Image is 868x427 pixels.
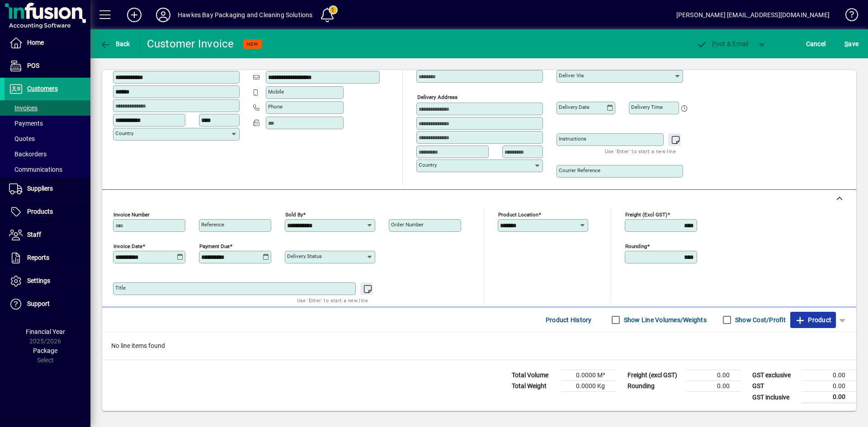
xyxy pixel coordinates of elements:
td: Total Volume [507,370,561,381]
mat-label: Delivery time [631,104,663,110]
button: Cancel [804,36,828,52]
td: 0.00 [686,370,741,381]
td: 0.00 [686,381,741,392]
mat-hint: Use 'Enter' to start a new line [297,295,368,305]
a: Payments [5,116,90,131]
div: Hawkes Bay Packaging and Cleaning Solutions [178,8,313,22]
mat-label: Invoice date [113,243,142,249]
td: GST inclusive [748,392,802,403]
mat-label: Rounding [625,243,647,249]
td: Rounding [623,381,686,392]
button: Product History [542,312,595,328]
mat-label: Country [115,130,133,136]
span: Home [27,39,44,46]
span: Financial Year [26,328,65,335]
span: Staff [27,231,41,238]
div: [PERSON_NAME] [EMAIL_ADDRESS][DOMAIN_NAME] [676,8,830,22]
span: P [712,40,716,47]
td: GST [748,381,802,392]
span: Suppliers [27,185,53,192]
span: Cancel [806,37,826,51]
mat-label: Payment due [199,243,230,249]
span: Communications [9,166,62,173]
mat-label: Courier Reference [559,167,600,174]
a: Home [5,32,90,54]
td: 0.0000 M³ [561,370,616,381]
mat-label: Deliver via [559,72,584,79]
td: GST exclusive [748,370,802,381]
mat-hint: Use 'Enter' to start a new line [605,146,676,156]
label: Show Cost/Profit [733,315,786,324]
span: ost & Email [696,40,749,47]
a: POS [5,55,90,77]
span: Settings [27,277,50,284]
td: 0.0000 Kg [561,381,616,392]
span: ave [844,37,859,51]
span: Quotes [9,135,35,142]
a: Suppliers [5,178,90,200]
span: NEW [247,41,258,47]
button: Back [98,36,132,52]
app-page-header-button: Back [90,36,140,52]
a: Staff [5,224,90,246]
mat-label: Invoice number [113,211,150,218]
td: 0.00 [802,392,856,403]
span: POS [27,62,39,69]
mat-label: Delivery date [559,104,590,110]
mat-label: Phone [268,103,283,110]
div: Customer Invoice [147,37,234,51]
button: Add [120,7,149,23]
a: Communications [5,162,90,177]
mat-label: Country [419,162,437,168]
mat-label: Order number [391,221,424,228]
mat-label: Title [115,285,126,291]
span: Reports [27,254,49,261]
a: Reports [5,247,90,269]
a: Settings [5,270,90,292]
span: Back [100,40,130,47]
label: Show Line Volumes/Weights [622,315,707,324]
span: Package [33,347,57,354]
button: Profile [149,7,178,23]
a: Backorders [5,146,90,162]
span: Invoices [9,104,38,112]
mat-label: Reference [201,221,224,228]
button: Save [842,36,861,52]
span: Backorders [9,150,47,158]
mat-label: Sold by [285,211,303,218]
td: 0.00 [802,370,856,381]
td: 0.00 [802,381,856,392]
td: Freight (excl GST) [623,370,686,381]
mat-label: Mobile [268,89,284,95]
span: Products [27,208,53,215]
button: Post & Email [692,36,753,52]
a: Support [5,293,90,315]
span: Customers [27,85,58,92]
a: Knowledge Base [839,2,857,31]
mat-label: Product location [498,211,538,218]
a: Quotes [5,131,90,146]
span: S [844,40,848,47]
span: Support [27,300,50,307]
a: Invoices [5,100,90,116]
span: Product History [546,313,592,327]
div: No line items found [102,332,856,360]
a: Products [5,201,90,223]
td: Total Weight [507,381,561,392]
button: Product [790,312,836,328]
span: Product [795,313,831,327]
mat-label: Freight (excl GST) [625,211,667,218]
span: Payments [9,120,43,127]
button: Copy to Delivery address [227,56,242,70]
mat-label: Delivery status [287,253,322,259]
mat-label: Instructions [559,136,586,142]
